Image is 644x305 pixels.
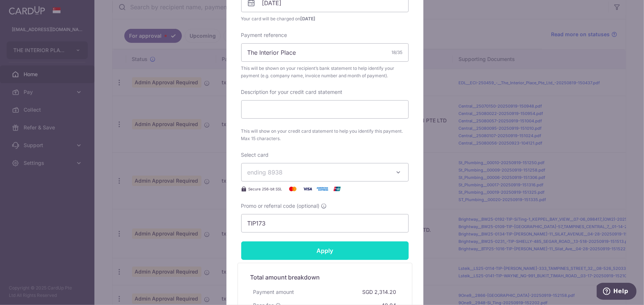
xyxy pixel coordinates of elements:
span: Promo or referral code (optional) [241,202,320,210]
img: Visa [300,184,315,193]
img: UnionPay [330,184,344,193]
label: Select card [241,151,269,159]
input: Apply [241,241,409,260]
span: [DATE] [301,16,316,21]
img: Mastercard [285,184,300,193]
button: ending 8938 [241,163,409,182]
div: SGD 2,314.20 [360,285,399,299]
label: Description for your credit card statement [241,88,343,96]
h5: Total amount breakdown [250,273,399,282]
span: Secure 256-bit SSL [249,186,283,192]
div: Payment amount [250,285,297,299]
span: This will show on your credit card statement to help you identify this payment. Max 15 characters. [241,128,409,142]
label: Payment reference [241,31,287,39]
span: Your card will be charged on [241,15,409,23]
span: ending 8938 [247,169,283,176]
iframe: Opens a widget where you can find more information [597,283,637,301]
img: American Express [315,184,330,193]
div: 18/35 [392,49,403,56]
span: This will be shown on your recipient’s bank statement to help identify your payment (e.g. company... [241,65,409,79]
